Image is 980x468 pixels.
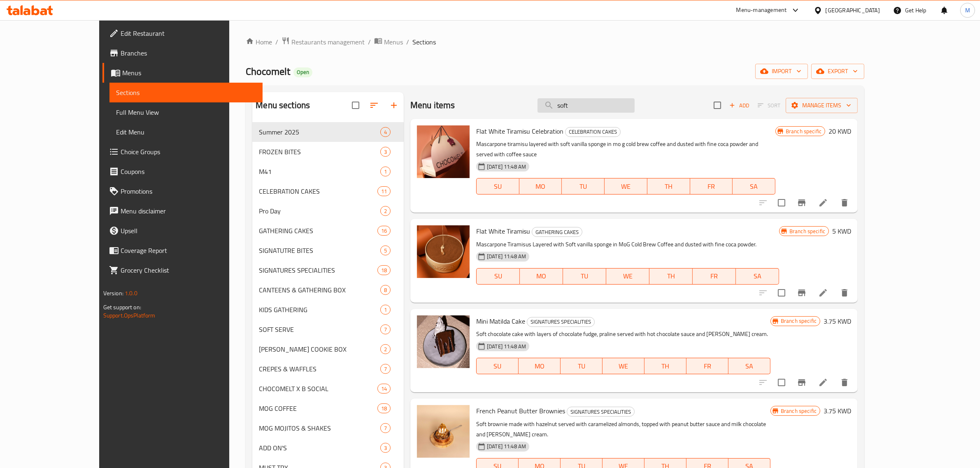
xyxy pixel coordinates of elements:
span: Grocery Checklist [121,265,256,275]
div: items [377,186,391,196]
span: Sections [116,88,256,97]
span: SIGNATUTRE BITES [259,246,380,255]
span: 3 [381,444,390,452]
span: Add item [726,99,752,112]
div: Menu-management [736,5,787,15]
li: / [368,37,371,47]
span: WE [608,181,644,192]
span: FR [696,270,733,282]
span: Coverage Report [121,246,256,255]
span: Add [728,101,750,110]
button: WE [606,268,649,285]
h6: 5 KWD [832,225,851,237]
span: Branch specific [786,227,829,235]
a: Edit Restaurant [102,23,263,43]
span: MO [522,360,557,372]
a: Sections [109,83,263,102]
a: Promotions [102,181,263,201]
span: GATHERING CAKES [259,226,377,236]
span: Select to update [773,284,790,301]
a: Restaurants management [282,37,365,47]
h6: 20 KWD [829,125,851,137]
p: Soft chocolate cake with layers of chocolate fudge, praline served with hot chocolate sauce and [... [476,329,770,339]
span: GATHERING CAKES [532,227,582,237]
a: Full Menu View [109,102,263,122]
span: CHOCOMELT X B SOCIAL [259,384,377,394]
button: WE [605,178,647,195]
div: items [380,324,391,334]
a: Edit menu item [818,288,828,298]
span: 18 [378,405,390,412]
span: Edit Restaurant [121,28,256,38]
span: TH [648,360,683,372]
span: M41 [259,167,380,176]
div: SIGNATUTRE BITES5 [252,241,404,260]
span: 5 [381,247,390,255]
div: items [377,265,391,275]
span: Sections [412,37,436,47]
button: SA [733,178,775,195]
button: MO [519,178,562,195]
span: SU [480,270,517,282]
span: MO [523,181,559,192]
div: CANTEENS & GATHERING BOX8 [252,280,404,300]
button: Manage items [786,98,858,113]
div: items [380,443,391,453]
button: SU [476,358,519,374]
span: SIGNATURES SPECIALITIES [567,407,634,417]
span: Choice Groups [121,147,256,157]
span: Promotions [121,186,256,196]
button: WE [603,358,645,374]
div: items [380,285,391,295]
button: TH [645,358,687,374]
div: MOG MOJITOS & SHAKES [259,423,380,433]
button: FR [690,178,733,195]
div: SIGNATURES SPECIALITIES [527,317,595,327]
div: [PERSON_NAME] COOKIE BOX2 [252,339,404,359]
div: Pro Day [259,206,380,216]
div: M411 [252,162,404,181]
span: 16 [378,227,390,235]
span: Menus [384,37,403,47]
span: WE [610,270,646,282]
span: Select to update [773,194,790,211]
span: CREPES & WAFFLES [259,364,380,374]
span: 8 [381,286,390,294]
span: export [818,66,858,76]
li: / [275,37,278,47]
div: CELEBRATION CAKES11 [252,181,404,201]
button: export [811,64,864,79]
a: Edit menu item [818,198,828,208]
span: Branches [121,48,256,58]
span: Manage items [792,100,851,111]
span: MOG COFFEE [259,403,377,413]
div: items [380,167,391,176]
span: Menu disclaimer [121,206,256,216]
button: Branch-specific-item [792,373,812,392]
div: CELEBRATION CAKES [259,186,377,196]
span: Chocomelt [246,62,290,81]
button: import [755,64,808,79]
div: SIGNATURES SPECIALITIES18 [252,260,404,280]
span: Mini Matilda Cake [476,315,525,327]
span: SA [739,270,776,282]
img: Flat White Tiramisu Celebration [417,125,470,178]
div: MOG COFFEE18 [252,398,404,418]
h2: Menu items [410,99,455,111]
span: Menus [122,68,256,78]
span: Flat White Tiramisu Celebration [476,125,563,137]
span: [DATE] 11:48 AM [484,343,529,350]
button: TH [647,178,690,195]
span: CANTEENS & GATHERING BOX [259,285,380,295]
span: Version: [103,288,123,299]
nav: breadcrumb [246,37,864,47]
span: Summer 2025 [259,127,380,137]
span: import [762,66,801,76]
button: TU [561,358,603,374]
button: delete [835,193,854,213]
button: FR [687,358,729,374]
